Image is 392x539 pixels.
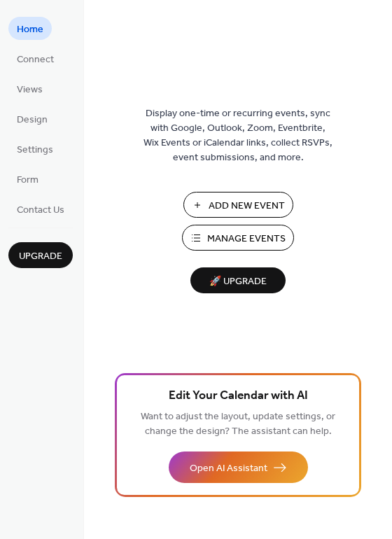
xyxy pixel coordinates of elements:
[17,22,43,37] span: Home
[17,113,48,127] span: Design
[8,77,51,100] a: Views
[8,137,62,160] a: Settings
[182,225,294,251] button: Manage Events
[8,47,62,70] a: Connect
[190,461,267,476] span: Open AI Assistant
[17,143,53,157] span: Settings
[8,167,47,190] a: Form
[17,203,64,218] span: Contact Us
[17,173,38,188] span: Form
[169,386,308,406] span: Edit Your Calendar with AI
[8,197,73,220] a: Contact Us
[207,232,286,246] span: Manage Events
[209,199,285,213] span: Add New Event
[190,267,286,293] button: 🚀 Upgrade
[8,17,52,40] a: Home
[8,242,73,268] button: Upgrade
[199,272,277,291] span: 🚀 Upgrade
[169,451,308,483] button: Open AI Assistant
[17,52,54,67] span: Connect
[183,192,293,218] button: Add New Event
[19,249,62,264] span: Upgrade
[8,107,56,130] a: Design
[17,83,43,97] span: Views
[141,407,335,441] span: Want to adjust the layout, update settings, or change the design? The assistant can help.
[143,106,332,165] span: Display one-time or recurring events, sync with Google, Outlook, Zoom, Eventbrite, Wix Events or ...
